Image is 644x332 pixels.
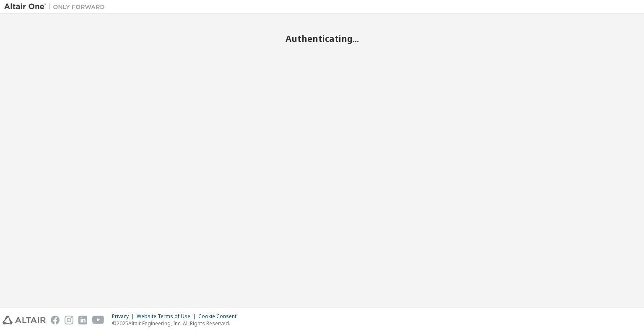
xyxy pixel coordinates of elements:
[3,316,46,324] img: altair_logo.svg
[4,33,640,44] h2: Authenticating...
[92,316,104,324] img: youtube.svg
[65,316,73,324] img: instagram.svg
[4,3,109,11] img: Altair One
[78,316,87,324] img: linkedin.svg
[51,316,60,324] img: facebook.svg
[112,313,137,320] div: Privacy
[137,313,198,320] div: Website Terms of Use
[198,313,241,320] div: Cookie Consent
[112,320,241,327] p: © 2025 Altair Engineering, Inc. All Rights Reserved.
